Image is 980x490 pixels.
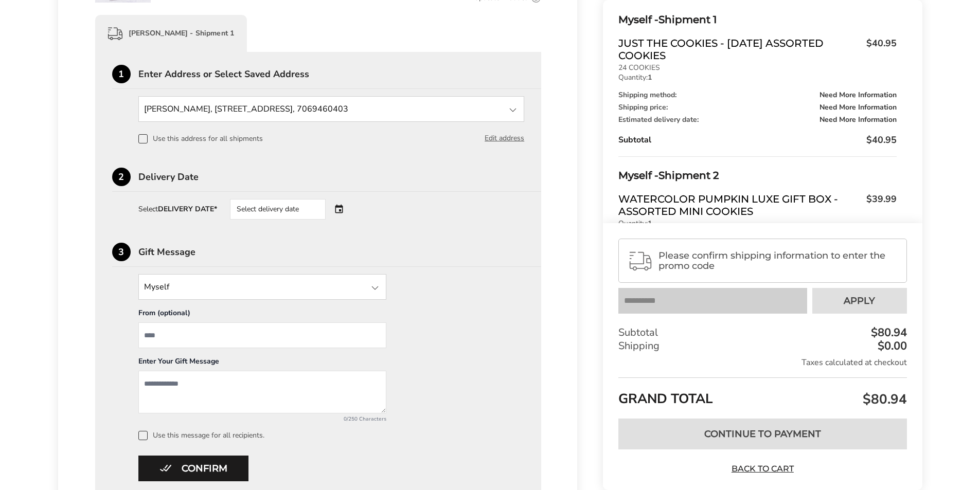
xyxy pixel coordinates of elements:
span: Just the Cookies - [DATE] Assorted Cookies [618,37,861,62]
span: $80.94 [860,390,907,408]
span: Need More Information [819,116,897,123]
div: 3 [112,243,131,261]
span: Watercolor Pumpkin Luxe Gift Box - Assorted Mini Cookies [618,193,861,217]
div: 2 [112,168,131,186]
div: Shipment 1 [618,11,896,28]
div: Shipping method: [618,92,896,99]
strong: DELIVERY DATE* [158,204,217,214]
span: $39.99 [861,193,897,215]
div: Taxes calculated at checkout [618,357,906,368]
span: $40.95 [866,134,897,146]
a: Watercolor Pumpkin Luxe Gift Box - Assorted Mini Cookies$39.99 [618,193,896,217]
span: Please confirm shipping information to enter the promo code [658,250,897,271]
p: 24 COOKIES [618,64,896,71]
div: Gift Message [138,247,542,257]
input: State [138,96,525,122]
a: Back to Cart [726,463,798,475]
div: Estimated delivery date: [618,116,896,123]
div: Delivery Date [138,172,542,182]
input: From [138,322,386,348]
strong: 1 [648,72,652,82]
div: Shipping price: [618,104,896,111]
label: Use this address for all shipments [138,134,263,143]
input: State [138,274,386,300]
div: Select delivery date [230,199,326,220]
div: Subtotal [618,134,896,146]
div: Subtotal [618,326,906,339]
p: Quantity: [618,74,896,81]
button: Apply [812,288,907,314]
button: Continue to Payment [618,419,906,449]
strong: 1 [648,219,652,228]
div: Select [138,206,217,213]
button: Confirm button [138,456,248,481]
div: Shipping [618,339,906,353]
div: 0/250 Characters [138,415,386,423]
div: $0.00 [875,340,907,352]
a: Just the Cookies - [DATE] Assorted Cookies$40.95 [618,37,896,62]
div: Enter Your Gift Message [138,356,386,371]
span: Myself - [618,13,658,26]
span: Myself - [618,169,658,182]
div: Enter Address or Select Saved Address [138,69,542,79]
p: Quantity: [618,220,896,227]
span: Apply [844,296,875,305]
div: From (optional) [138,308,386,322]
div: [PERSON_NAME] - Shipment 1 [95,15,247,52]
label: Use this message for all recipients. [138,431,525,440]
span: $40.95 [861,37,897,59]
button: Edit address [485,133,524,144]
div: Shipment 2 [618,167,896,184]
div: GRAND TOTAL [618,377,906,411]
span: Need More Information [819,92,897,99]
div: 1 [112,65,131,83]
textarea: Add a message [138,371,386,413]
div: $80.94 [868,327,907,338]
span: Need More Information [819,104,897,111]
